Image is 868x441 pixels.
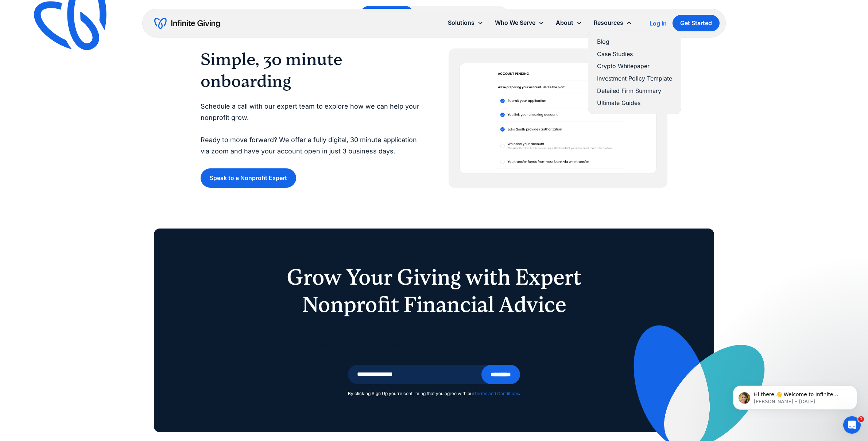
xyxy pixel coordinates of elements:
[594,18,623,28] div: Resources
[588,31,681,114] nav: Resources
[597,98,672,108] a: Ultimate Guides
[247,327,621,349] p: Join thousands of nonprofits who are transforming how they grow their endowments and donations. S...
[556,18,573,28] div: About
[201,168,296,188] a: Speak to a Nonprofit Expert
[650,19,667,28] a: Log In
[597,61,672,71] a: Crypto Whitepaper
[348,390,520,397] div: By clicking Sign Up you're confirming that you agree with our .
[597,86,672,96] a: Detailed Firm Summary
[858,416,864,422] span: 1
[489,15,550,31] div: Who We Serve
[201,48,419,92] h2: Simple, 30 minute onboarding
[673,15,720,31] a: Get Started
[442,15,489,31] div: Solutions
[597,74,672,83] a: Investment Policy Template
[154,17,220,29] a: home
[722,370,868,421] iframe: Intercom notifications message
[201,101,419,157] p: Schedule a call with our expert team to explore how we can help your nonprofit grow. Ready to mov...
[597,37,672,47] a: Blog
[348,365,520,398] form: Email Form
[474,391,519,396] a: Terms and Conditions
[460,63,656,174] img: endowment account
[448,18,474,28] div: Solutions
[597,49,672,59] a: Case Studies
[588,15,638,31] div: Resources
[495,18,535,28] div: Who We Serve
[650,20,667,26] div: Log In
[550,15,588,31] div: About
[247,264,621,318] h1: Grow Your Giving with Expert Nonprofit Financial Advice
[843,416,861,434] iframe: Intercom live chat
